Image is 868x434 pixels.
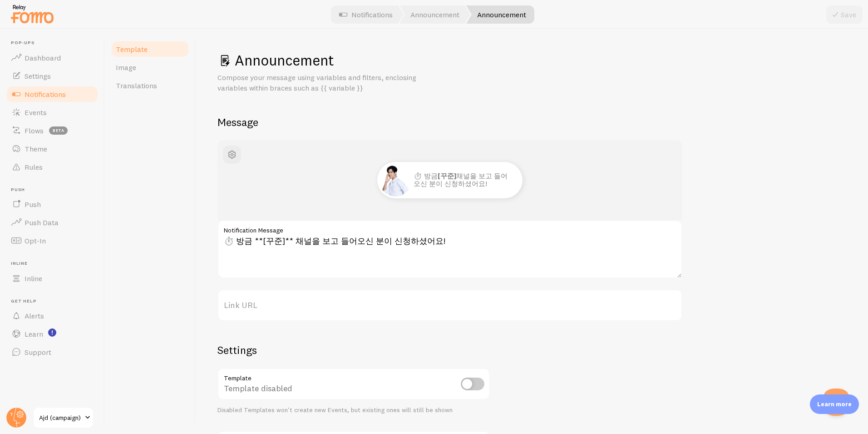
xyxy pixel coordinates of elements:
div: Template disabled [217,368,490,401]
a: Push Data [5,213,99,232]
img: Fomo [379,164,412,197]
div: Learn more [810,394,859,414]
label: Link URL [217,289,682,321]
a: Notifications [5,85,99,103]
a: Opt-In [5,232,99,250]
a: Learn [5,325,99,343]
h2: Message [217,115,846,129]
span: Opt-In [25,236,46,245]
div: Disabled Templates won't create new Events, but existing ones will still be shown [217,406,490,414]
a: Rules [5,158,99,176]
a: Alerts [5,307,99,325]
span: Push Data [25,218,59,227]
strong: [꾸준] [438,172,456,180]
p: ⏱️ 방금 채널을 보고 들어오신 분이 신청하셨어요! [414,172,513,187]
a: Push [5,195,99,213]
a: Dashboard [5,49,99,67]
span: Events [25,108,47,117]
a: Translations [110,76,190,95]
span: beta [49,126,68,135]
label: Notification Message [217,220,682,236]
span: Get Help [11,298,99,304]
svg: <p>Watch New Feature Tutorials!</p> [48,328,56,337]
a: Flows beta [5,121,99,140]
span: Push [25,200,41,209]
span: Settings [25,71,51,81]
a: Inline [5,269,99,288]
span: Learn [25,329,43,338]
span: Translations [116,81,157,90]
span: Image [116,63,136,72]
h2: Settings [217,343,490,357]
span: Ajd (campaign) [39,412,82,423]
a: Ajd (campaign) [33,407,94,429]
span: Flows [25,126,44,135]
span: Inline [11,261,99,267]
span: Theme [25,144,47,153]
iframe: Help Scout Beacon - Open [823,389,850,416]
span: Notifications [25,90,66,99]
p: Compose your message using variables and filters, enclosing variables within braces such as {{ va... [217,72,435,93]
span: Rules [25,162,43,172]
span: Template [116,45,148,54]
p: Learn more [817,400,852,409]
h1: Announcement [217,51,846,70]
img: fomo-relay-logo-orange.svg [10,2,55,25]
a: Theme [5,140,99,158]
span: Alerts [25,311,44,320]
span: Push [11,187,99,193]
a: Template [110,40,190,58]
a: Events [5,103,99,121]
span: Inline [25,274,42,283]
a: Image [110,58,190,76]
a: Support [5,343,99,361]
a: Settings [5,67,99,85]
span: Pop-ups [11,40,99,46]
span: Support [25,348,51,357]
span: Dashboard [25,53,61,62]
